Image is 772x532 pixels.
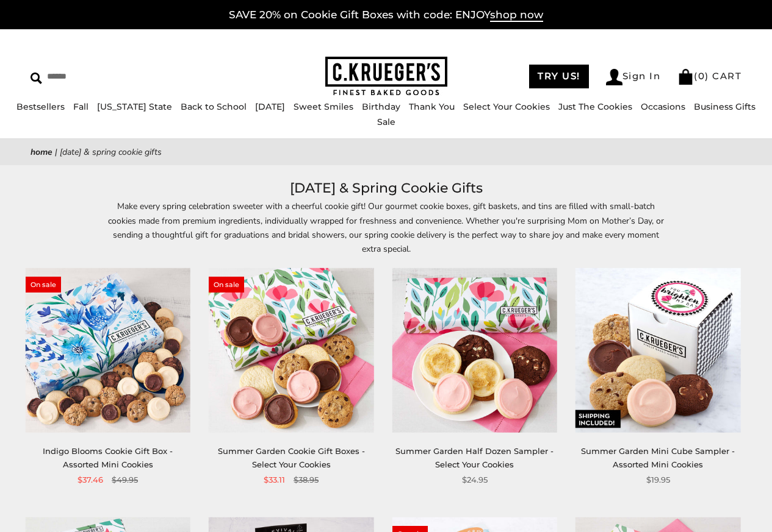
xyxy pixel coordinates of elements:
span: shop now [490,9,543,22]
a: Birthday [362,101,400,112]
a: Thank You [409,101,455,112]
span: 0 [698,70,705,82]
span: | [55,146,57,158]
span: $49.95 [112,473,138,486]
a: Sale [377,116,395,127]
img: Summer Garden Half Dozen Sampler - Select Your Cookies [392,268,557,433]
nav: breadcrumbs [31,145,741,159]
span: [DATE] & Spring Cookie Gifts [60,146,162,158]
span: $38.95 [294,473,319,486]
span: On sale [26,277,61,293]
a: Summer Garden Half Dozen Sampler - Select Your Cookies [395,446,554,469]
img: Indigo Blooms Cookie Gift Box - Assorted Mini Cookies [26,268,190,433]
a: Indigo Blooms Cookie Gift Box - Assorted Mini Cookies [43,446,173,469]
input: Search [31,67,193,86]
img: Bag [677,69,694,85]
p: Make every spring celebration sweeter with a cheerful cookie gift! Our gourmet cookie boxes, gift... [106,199,667,255]
a: Just The Cookies [558,101,632,112]
span: $19.95 [646,473,670,486]
span: $24.95 [462,473,488,486]
h1: [DATE] & Spring Cookie Gifts [49,177,723,199]
span: $33.11 [264,473,285,486]
span: On sale [209,277,244,293]
a: Back to School [181,101,247,112]
a: Home [31,146,52,158]
a: Summer Garden Mini Cube Sampler - Assorted Mini Cookies [581,446,735,469]
a: [US_STATE] State [97,101,172,112]
a: SAVE 20% on Cookie Gift Boxes with code: ENJOYshop now [229,9,543,22]
a: Occasions [641,101,685,112]
img: C.KRUEGER'S [325,57,447,96]
a: (0) CART [677,70,741,82]
a: Fall [73,101,88,112]
a: Sweet Smiles [294,101,353,112]
a: Bestsellers [16,101,65,112]
a: Select Your Cookies [463,101,550,112]
img: Account [606,69,622,85]
a: [DATE] [255,101,285,112]
img: Summer Garden Cookie Gift Boxes - Select Your Cookies [209,268,373,433]
img: Search [31,73,42,84]
span: $37.46 [78,473,103,486]
a: TRY US! [529,65,589,88]
a: Summer Garden Cookie Gift Boxes - Select Your Cookies [218,446,365,469]
img: Summer Garden Mini Cube Sampler - Assorted Mini Cookies [575,268,740,433]
a: Business Gifts [694,101,756,112]
a: Sign In [606,69,661,85]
